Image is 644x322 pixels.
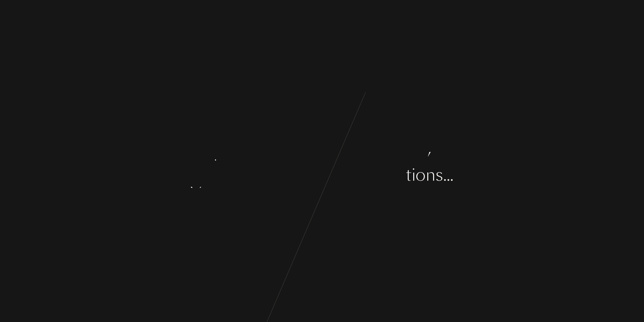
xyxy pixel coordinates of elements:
div: e [263,134,272,160]
div: s [369,162,377,188]
div: Y [191,162,201,188]
div: , [428,134,431,160]
div: d [300,162,310,188]
div: i [412,162,416,188]
div: t [232,162,238,188]
div: t [406,162,412,188]
div: w [333,134,344,160]
div: b [383,134,393,160]
div: . [450,162,453,188]
div: s [247,162,254,188]
div: a [238,162,247,188]
div: s [240,134,248,160]
div: t [407,134,413,160]
div: y [349,134,358,160]
div: o [289,134,299,160]
div: u [368,134,377,160]
div: a [397,162,406,188]
div: e [393,134,401,160]
div: e [223,134,231,160]
div: o [324,162,334,188]
div: ’ [237,134,240,160]
div: r [344,162,350,188]
div: t [254,162,260,188]
div: t [272,134,278,160]
div: i [387,162,391,188]
div: n [290,162,300,188]
div: o [416,162,426,188]
div: r [221,162,227,188]
div: . [446,162,450,188]
div: o [323,134,333,160]
div: i [355,162,359,188]
div: n [313,134,323,160]
div: g [253,134,263,160]
div: e [260,162,269,188]
div: t [231,134,237,160]
div: o [201,162,211,188]
div: k [305,134,313,160]
div: p [377,162,387,188]
div: t [283,134,289,160]
div: . [443,162,446,188]
div: t [401,134,407,160]
div: u [211,162,221,188]
div: n [426,162,436,188]
div: s [436,162,443,188]
div: a [282,162,290,188]
div: u [334,162,344,188]
div: o [358,134,368,160]
div: y [316,162,324,188]
div: L [213,134,223,160]
div: n [359,162,369,188]
div: e [413,134,421,160]
div: r [421,134,428,160]
div: s [269,162,276,188]
div: r [391,162,397,188]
